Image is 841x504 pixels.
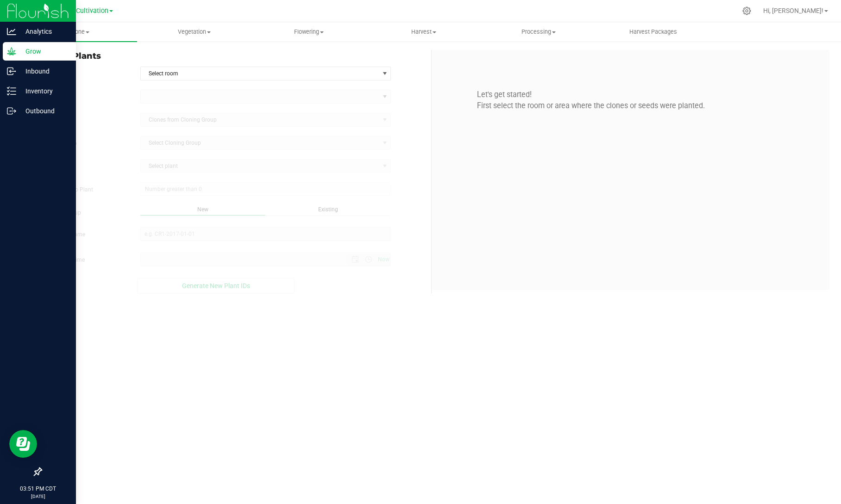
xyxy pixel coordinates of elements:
[7,67,16,76] inline-svg: Inbound
[141,67,379,80] span: Select room
[34,185,133,194] label: Total Clones to Plant
[22,22,137,42] a: Clone
[7,47,16,56] inline-svg: Grow
[137,278,295,294] button: Generate New Plant IDs
[9,430,37,458] iframe: Resource center
[4,493,72,500] p: [DATE]
[137,22,252,42] a: Vegetation
[4,485,72,493] p: 03:51 PM CDT
[318,206,338,213] span: Existing
[197,206,208,213] span: New
[763,7,823,14] span: Hi, [PERSON_NAME]!
[7,106,16,116] inline-svg: Outbound
[481,22,596,42] a: Processing
[367,28,481,36] span: Harvest
[41,50,424,62] span: Create Plants
[34,116,133,124] label: Source
[34,162,133,171] label: Source Plant
[252,28,366,36] span: Flowering
[16,105,72,117] p: Outbound
[617,28,690,36] span: Harvest Packages
[34,70,133,78] label: In Room
[22,28,137,36] span: Clone
[16,26,72,37] p: Analytics
[138,28,251,36] span: Vegetation
[7,86,16,96] inline-svg: Inventory
[34,230,133,239] label: New Group Name
[34,93,133,101] label: Strain
[182,282,250,289] span: Generate New Plant IDs
[76,7,108,15] span: Cultivation
[366,22,481,42] a: Harvest
[741,6,753,15] div: Manage settings
[439,89,822,112] p: Let's get started! First select the room or area where the clones or seeds were planted.
[7,27,16,36] inline-svg: Analytics
[140,227,391,241] input: e.g. CR1-2017-01-01
[16,86,72,97] p: Inventory
[482,28,596,36] span: Processing
[596,22,711,42] a: Harvest Packages
[16,46,72,57] p: Grow
[252,22,367,42] a: Flowering
[34,256,133,264] label: Create Date/Time
[34,209,133,217] label: Assign to Group
[34,139,133,148] label: Cloning Group
[16,66,72,77] p: Inbound
[379,67,390,80] span: select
